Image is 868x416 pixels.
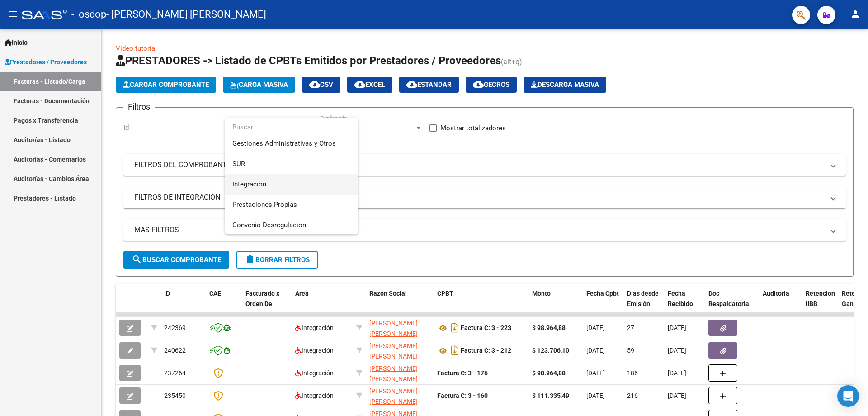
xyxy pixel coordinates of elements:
[232,221,306,229] span: Convenio Desregulacion
[232,180,266,188] span: Integración
[232,160,245,168] span: SUR
[232,201,297,209] span: Prestaciones Propias
[232,139,336,148] span: Gestiones Administrativas y Otros
[837,385,859,407] div: Open Intercom Messenger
